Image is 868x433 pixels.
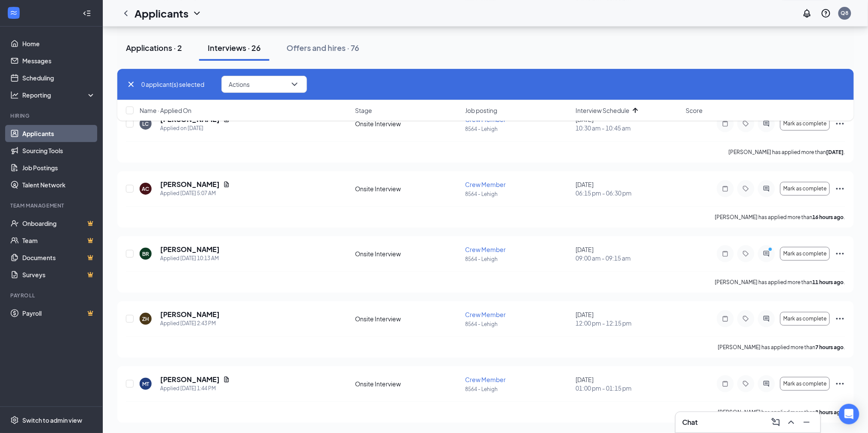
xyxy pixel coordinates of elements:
[208,42,261,53] div: Interviews · 26
[142,380,149,388] div: MT
[160,254,220,263] div: Applied [DATE] 10:13 AM
[813,214,844,220] b: 16 hours ago
[22,142,95,159] a: Sourcing Tools
[160,189,230,198] div: Applied [DATE] 5:07 AM
[355,184,460,193] div: Onsite Interview
[22,69,95,86] a: Scheduling
[22,52,95,69] a: Messages
[835,184,845,194] svg: Ellipses
[576,254,681,262] span: 09:00 am - 09:15 am
[771,417,781,427] svg: ComposeMessage
[576,310,681,327] div: [DATE]
[741,185,751,192] svg: Tag
[780,247,830,261] button: Mark as complete
[142,315,149,323] div: ZH
[780,182,830,196] button: Mark as complete
[355,380,460,388] div: Onsite Interview
[465,106,498,115] span: Job posting
[465,255,571,263] p: 8564 - Lehigh
[576,245,681,262] div: [DATE]
[761,380,772,387] svg: ActiveChat
[465,376,506,383] span: Crew Member
[134,6,188,21] h1: Applicants
[10,112,94,119] div: Hiring
[780,377,830,391] button: Mark as complete
[630,105,641,116] svg: ArrowUp
[783,316,826,322] span: Mark as complete
[783,381,826,387] span: Mark as complete
[223,376,230,383] svg: Document
[816,344,844,350] b: 7 hours ago
[229,81,250,87] span: Actions
[835,379,845,389] svg: Ellipses
[821,8,831,18] svg: QuestionInfo
[826,149,844,155] b: [DATE]
[22,305,95,322] a: PayrollCrown
[576,106,629,115] span: Interview Schedule
[22,35,95,52] a: Home
[22,215,95,232] a: OnboardingCrown
[223,181,230,188] svg: Document
[22,125,95,142] a: Applicants
[720,380,731,387] svg: Note
[160,375,220,384] h5: [PERSON_NAME]
[761,250,772,257] svg: ActiveChat
[160,310,220,319] h5: [PERSON_NAME]
[22,232,95,249] a: TeamCrown
[786,417,796,427] svg: ChevronUp
[126,79,136,89] svg: Cross
[140,106,191,115] span: Name · Applied On
[22,416,82,424] div: Switch to admin view
[841,9,849,17] div: Q8
[761,185,772,192] svg: ActiveChat
[465,386,571,393] p: 8564 - Lehigh
[576,319,681,327] span: 12:00 pm - 12:15 pm
[121,8,131,18] svg: ChevronLeft
[780,312,830,326] button: Mark as complete
[576,189,681,197] span: 06:15 pm - 06:30 pm
[720,250,731,257] svg: Note
[767,247,777,254] svg: PrimaryDot
[715,214,845,221] p: [PERSON_NAME] has applied more than .
[683,418,698,427] h3: Chat
[761,315,772,322] svg: ActiveChat
[720,315,731,322] svg: Note
[355,106,372,115] span: Stage
[22,176,95,193] a: Talent Network
[465,311,506,318] span: Crew Member
[835,314,845,324] svg: Ellipses
[839,404,859,424] div: Open Intercom Messenger
[576,375,681,392] div: [DATE]
[741,315,751,322] svg: Tag
[355,249,460,258] div: Onsite Interview
[816,409,844,415] b: 8 hours ago
[769,415,783,429] button: ComposeMessage
[142,185,149,193] div: AC
[783,251,826,257] span: Mark as complete
[10,292,94,299] div: Payroll
[802,8,812,18] svg: Notifications
[465,190,571,198] p: 8564 - Lehigh
[289,79,300,89] svg: ChevronDown
[22,266,95,283] a: SurveysCrown
[160,319,220,328] div: Applied [DATE] 2:43 PM
[141,80,204,89] span: 0 applicant(s) selected
[160,245,220,254] h5: [PERSON_NAME]
[783,186,826,192] span: Mark as complete
[10,202,94,209] div: Team Management
[686,106,703,115] span: Score
[784,415,798,429] button: ChevronUp
[160,180,220,189] h5: [PERSON_NAME]
[22,249,95,266] a: DocumentsCrown
[835,249,845,259] svg: Ellipses
[221,76,307,93] button: ActionsChevronDown
[22,159,95,176] a: Job Postings
[718,409,845,416] p: [PERSON_NAME] has applied more than .
[800,415,814,429] button: Minimize
[142,250,149,258] div: BR
[192,8,202,18] svg: ChevronDown
[10,91,19,99] svg: Analysis
[718,344,845,351] p: [PERSON_NAME] has applied more than .
[729,148,845,156] p: [PERSON_NAME] has applied more than .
